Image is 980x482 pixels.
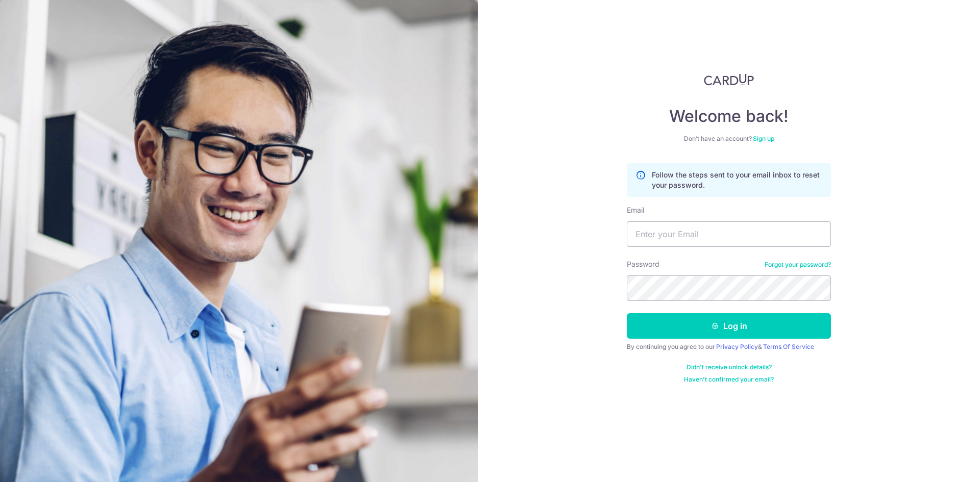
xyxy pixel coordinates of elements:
input: Enter your Email [627,221,831,247]
label: Password [627,259,659,269]
a: Forgot your password? [765,261,831,269]
div: By continuing you agree to our & [627,343,831,351]
a: Privacy Policy [716,343,758,350]
label: Email [627,205,644,215]
img: CardUp Logo [704,73,754,86]
a: Terms Of Service [763,343,814,350]
a: Haven't confirmed your email? [684,375,774,384]
a: Didn't receive unlock details? [687,363,772,371]
a: Sign up [753,135,774,142]
button: Log in [627,313,831,339]
div: Don’t have an account? [627,135,831,143]
p: Follow the steps sent to your email inbox to reset your password. [652,170,822,190]
h4: Welcome back! [627,106,831,126]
